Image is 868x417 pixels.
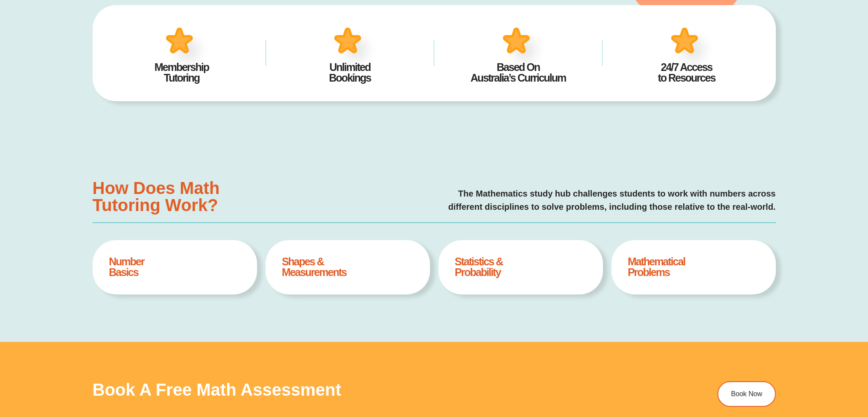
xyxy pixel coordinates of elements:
[282,256,413,278] h4: Shapes & Measurements
[717,381,776,407] a: Book Now
[628,256,759,278] h4: Mathematical Problems
[93,381,632,398] h3: Book a Free Math Assessment
[455,256,586,278] h4: Statistics & Probability
[242,1,254,13] button: Add or edit images
[109,256,240,278] h4: Number Basics
[279,62,421,83] h4: Unlimited Bookings
[230,1,242,13] button: Draw
[218,1,230,13] button: Text
[447,62,590,83] h4: Based On Australia’s Curriculum
[257,187,775,214] p: The Mathematics study hub challenges students to work with numbers across different disciplines t...
[93,179,248,214] h3: How Does Math Tutoring Work?
[726,321,868,417] iframe: Chat Widget
[111,62,253,83] h4: Membership Tutoring
[615,62,758,83] h4: 24/7 Access to Resources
